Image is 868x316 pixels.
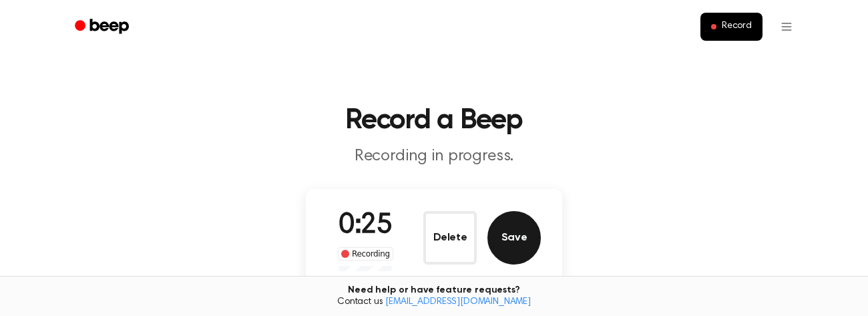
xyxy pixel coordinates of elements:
a: [EMAIL_ADDRESS][DOMAIN_NAME] [385,297,531,307]
span: 0:25 [339,212,392,240]
div: Recording [338,247,393,261]
button: Delete Audio Record [423,211,477,265]
span: Contact us [8,297,860,309]
span: Record [722,21,752,33]
button: Open menu [771,11,803,43]
p: Recording in progress. [178,146,690,168]
a: Beep [65,14,141,40]
button: Record [700,13,763,41]
button: Save Audio Record [487,211,541,265]
h1: Record a Beep [92,107,776,135]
